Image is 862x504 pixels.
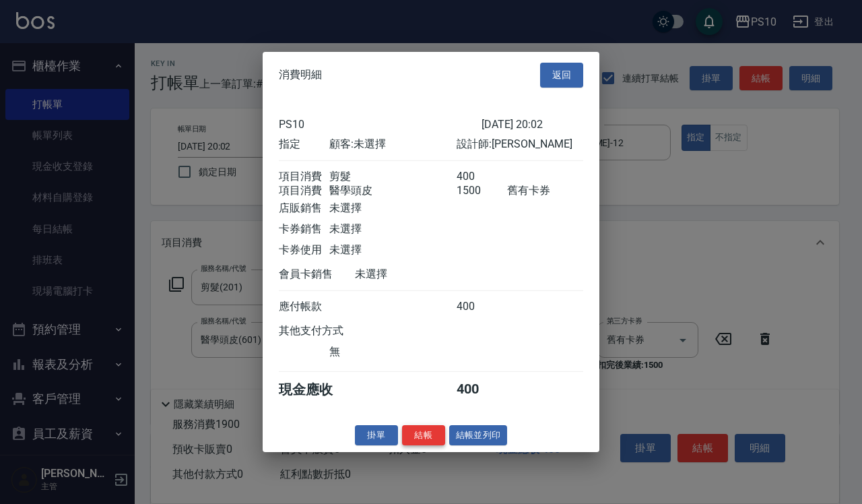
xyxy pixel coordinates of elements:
[457,183,507,197] div: 1500
[457,299,507,313] div: 400
[279,169,329,183] div: 項目消費
[402,424,445,445] button: 結帳
[507,183,583,197] div: 舊有卡券
[457,137,583,151] div: 設計師: [PERSON_NAME]
[482,117,583,130] div: [DATE] 20:02
[449,424,508,445] button: 結帳並列印
[540,63,583,88] button: 返回
[279,267,355,281] div: 會員卡銷售
[329,344,456,358] div: 無
[279,323,380,338] div: 其他支付方式
[457,169,507,183] div: 400
[329,137,456,151] div: 顧客: 未選擇
[279,299,329,313] div: 應付帳款
[279,68,322,82] span: 消費明細
[279,222,329,236] div: 卡券銷售
[329,243,456,257] div: 未選擇
[279,201,329,215] div: 店販銷售
[329,183,456,197] div: 醫學頭皮
[329,201,456,215] div: 未選擇
[279,380,355,398] div: 現金應收
[329,169,456,183] div: 剪髮
[279,183,329,197] div: 項目消費
[279,137,329,151] div: 指定
[355,424,398,445] button: 掛單
[279,243,329,257] div: 卡券使用
[329,222,456,236] div: 未選擇
[457,380,507,398] div: 400
[355,267,482,281] div: 未選擇
[279,117,482,130] div: PS10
